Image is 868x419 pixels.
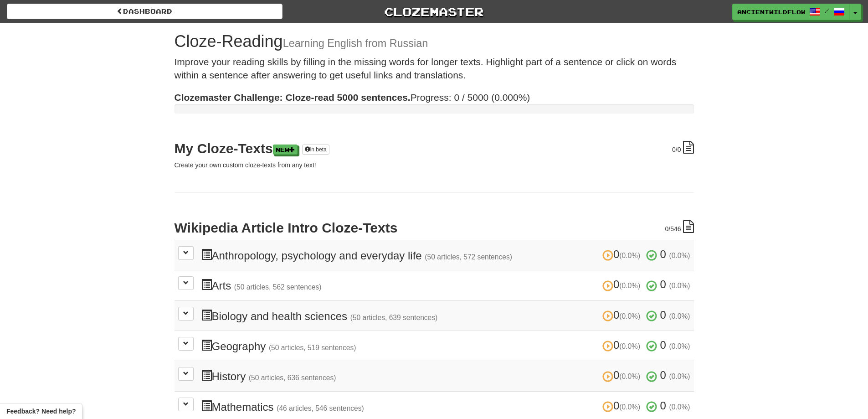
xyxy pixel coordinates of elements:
[350,314,438,321] small: (50 articles, 639 sentences)
[669,312,690,320] small: (0.0%)
[665,225,668,233] span: 0
[175,92,530,103] span: Progress: 0 / 5000 (0.000%)
[602,399,643,412] span: 0
[175,160,694,170] p: Create your own custom cloze-texts from any text!
[660,339,666,351] span: 0
[269,344,356,352] small: (50 articles, 519 sentences)
[619,372,640,380] small: (0.0%)
[669,403,690,411] small: (0.0%)
[602,309,643,321] span: 0
[619,282,640,290] small: (0.0%)
[660,399,666,412] span: 0
[672,141,693,154] div: /0
[201,279,690,292] h3: Arts
[283,37,428,49] small: Learning English from Russian
[175,32,694,51] h1: Cloze-Reading
[669,282,690,290] small: (0.0%)
[619,252,640,259] small: (0.0%)
[175,141,694,156] h2: My Cloze-Texts
[732,4,850,20] a: AncientWildflower8145 /
[201,339,690,352] h3: Geography
[665,220,693,233] div: /546
[273,145,298,155] a: New
[737,8,805,16] span: AncientWildflower8145
[602,369,643,381] span: 0
[619,403,640,411] small: (0.0%)
[669,252,690,259] small: (0.0%)
[660,369,666,381] span: 0
[201,400,690,413] h3: Mathematics
[201,309,690,322] h3: Biology and health sciences
[669,372,690,380] small: (0.0%)
[201,248,690,262] h3: Anthropology, psychology and everyday life
[660,248,666,260] span: 0
[825,7,829,14] span: /
[175,220,694,235] h2: Wikipedia Article Intro Cloze-Texts
[234,283,322,291] small: (50 articles, 562 sentences)
[7,4,282,19] a: Dashboard
[602,248,643,260] span: 0
[6,407,76,416] span: Open feedback widget
[660,278,666,290] span: 0
[619,312,640,320] small: (0.0%)
[672,146,676,153] span: 0
[302,145,329,155] a: in beta
[175,55,694,82] p: Improve your reading skills by filling in the missing words for longer texts. Highlight part of a...
[201,369,690,383] h3: History
[660,309,666,321] span: 0
[602,278,643,290] span: 0
[602,339,643,351] span: 0
[277,404,364,412] small: (46 articles, 546 sentences)
[669,342,690,350] small: (0.0%)
[296,4,572,20] a: Clozemaster
[249,374,336,382] small: (50 articles, 636 sentences)
[619,342,640,350] small: (0.0%)
[425,253,512,261] small: (50 articles, 572 sentences)
[175,92,411,103] strong: Clozemaster Challenge: Cloze-read 5000 sentences.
